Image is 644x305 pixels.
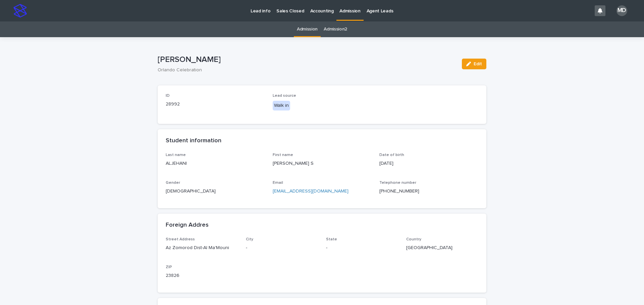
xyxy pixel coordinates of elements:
[13,4,27,17] img: stacker-logo-s-only.png
[166,101,265,108] p: 28992
[379,189,419,194] a: [PHONE_NUMBER]
[166,94,170,98] span: ID
[273,160,372,167] p: [PERSON_NAME] S
[379,160,478,167] p: [DATE]
[166,188,265,195] p: [DEMOGRAPHIC_DATA]
[166,160,265,167] p: ALJEHANI
[166,272,238,279] p: 23826
[166,244,238,251] p: Az Zomorod Dist-Al Ma'Mouni
[273,94,296,98] span: Lead source
[166,137,221,145] h2: Student information
[273,101,290,110] div: Walk in
[166,237,195,241] span: Street Address
[616,5,627,16] div: MD
[246,237,253,241] span: City
[166,181,180,185] span: Gender
[379,181,416,185] span: Telephone number
[273,181,283,185] span: Email
[324,21,347,37] a: Admission2
[406,244,478,251] p: [GEOGRAPHIC_DATA]
[326,237,337,241] span: State
[273,189,348,194] a: [EMAIL_ADDRESS][DOMAIN_NAME]
[246,244,318,251] p: -
[379,153,404,157] span: Date of birth
[462,59,486,69] button: Edit
[166,265,172,269] span: ZIP
[166,222,209,229] h2: Foreign Addres
[406,237,421,241] span: Country
[166,153,186,157] span: Last name
[158,67,454,73] p: Orlando Celebration
[158,55,457,65] p: [PERSON_NAME]
[297,21,318,37] a: Admission
[273,153,293,157] span: First name
[326,244,398,251] p: -
[474,62,482,66] span: Edit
